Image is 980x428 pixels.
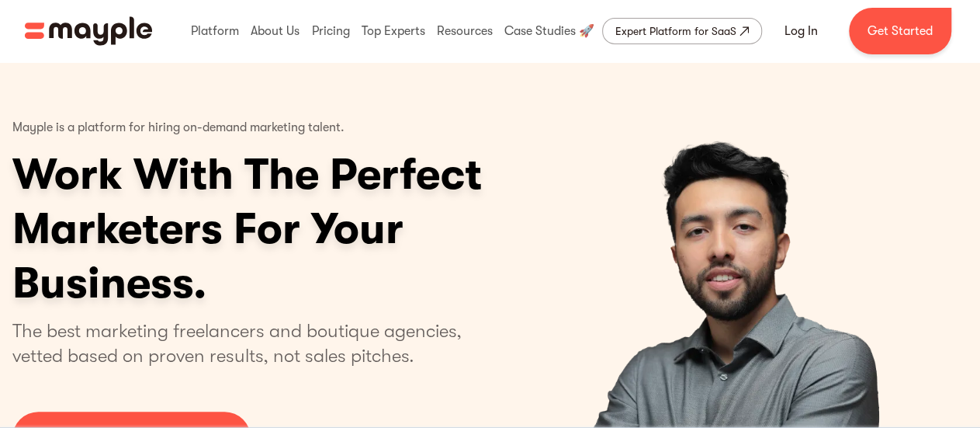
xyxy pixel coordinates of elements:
div: About Us [247,6,303,56]
iframe: Chat Widget [701,248,980,428]
a: home [25,16,152,46]
a: Get Started [849,8,951,54]
div: Pricing [307,6,353,56]
h1: Work With The Perfect Marketers For Your Business. [12,148,602,311]
p: The best marketing freelancers and boutique agencies, vetted based on proven results, not sales p... [12,318,480,368]
div: Platform [187,6,243,56]
img: Mayple logo [25,16,152,46]
div: Top Experts [358,6,429,56]
a: Expert Platform for SaaS [602,18,762,44]
div: Expert Platform for SaaS [615,22,736,40]
p: Mayple is a platform for hiring on-demand marketing talent. [12,109,345,148]
div: Resources [433,6,497,56]
a: Log In [766,12,836,50]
